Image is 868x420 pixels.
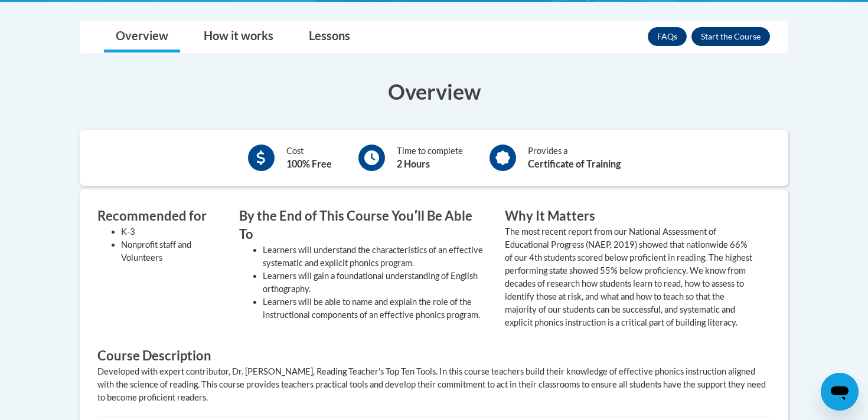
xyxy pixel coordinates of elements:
[286,158,332,169] b: 100% Free
[121,238,221,264] li: Nonprofit staff and Volunteers
[263,244,487,270] li: Learners will understand the characteristics of an effective systematic and explicit phonics prog...
[80,77,788,106] h3: Overview
[297,21,362,52] a: Lessons
[397,145,463,171] div: Time to complete
[397,158,430,169] b: 2 Hours
[648,27,687,46] a: FAQs
[528,158,621,169] b: Certificate of Training
[97,207,221,225] h3: Recommended for
[286,145,332,171] div: Cost
[263,270,487,296] li: Learners will gain a foundational understanding of English orthography.
[192,21,285,52] a: How it works
[97,365,771,404] div: Developed with expert contributor, Dr. [PERSON_NAME], Reading Teacher's Top Ten Tools. In this co...
[104,21,180,52] a: Overview
[505,227,752,327] value: The most recent report from our National Assessment of Educational Progress (NAEP, 2019) showed t...
[691,27,770,46] button: Enroll
[821,373,859,411] iframe: Button to launch messaging window
[528,145,621,171] div: Provides a
[121,225,221,238] li: K-3
[505,207,753,225] h3: Why It Matters
[239,207,487,244] h3: By the End of This Course Youʹll Be Able To
[263,296,487,321] li: Learners will be able to name and explain the role of the instructional components of an effectiv...
[97,347,771,365] h3: Course Description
